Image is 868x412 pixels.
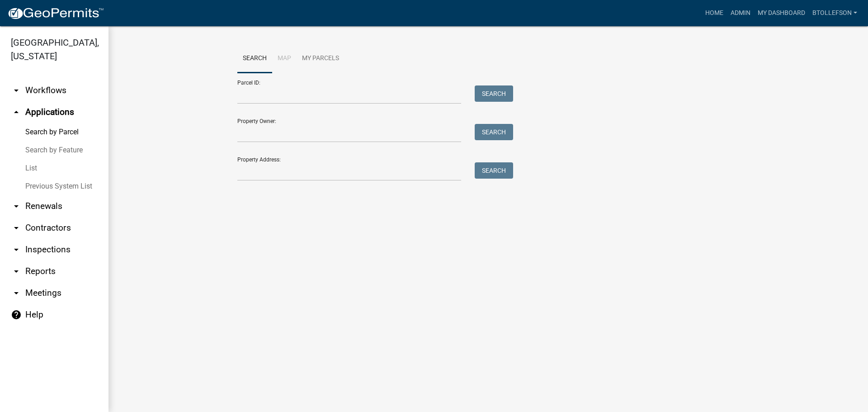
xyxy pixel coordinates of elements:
[11,244,22,255] i: arrow_drop_down
[754,5,809,22] a: My Dashboard
[11,201,22,212] i: arrow_drop_down
[11,223,22,233] i: arrow_drop_down
[475,124,513,140] button: Search
[475,85,513,102] button: Search
[475,162,513,179] button: Search
[11,107,22,118] i: arrow_drop_up
[297,44,344,73] a: My Parcels
[11,85,22,96] i: arrow_drop_down
[727,5,754,22] a: Admin
[11,309,22,320] i: help
[11,266,22,277] i: arrow_drop_down
[237,44,272,73] a: Search
[702,5,727,22] a: Home
[11,288,22,298] i: arrow_drop_down
[809,5,861,22] a: btollefson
